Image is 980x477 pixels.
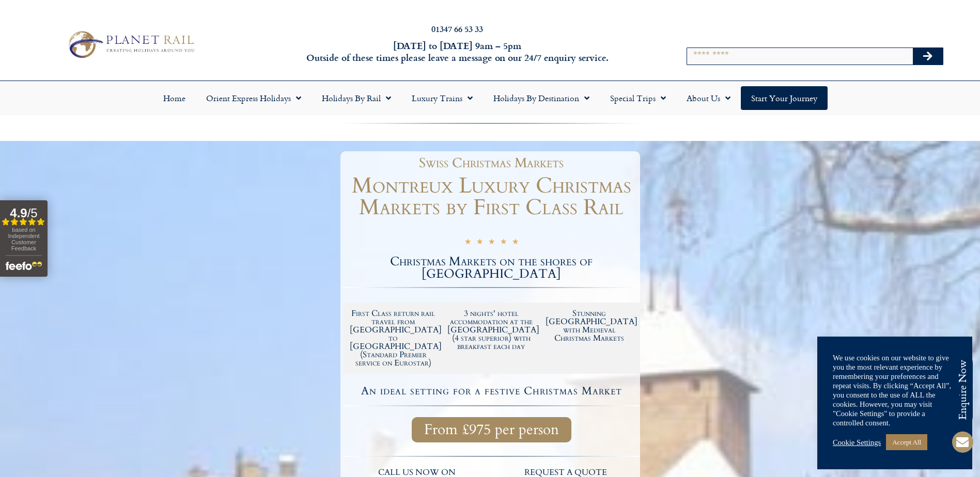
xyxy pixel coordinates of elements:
[488,237,495,249] i: ★
[913,48,943,65] button: Search
[424,423,559,436] span: From £975 per person
[447,309,535,351] h2: 3 nights' hotel accommodation at the [GEOGRAPHIC_DATA] (4 star superior) with breakfast each day
[350,309,438,367] h2: First Class return rail travel from [GEOGRAPHIC_DATA] to [GEOGRAPHIC_DATA] (Standard Premier serv...
[63,28,198,61] img: Planet Rail Train Holidays Logo
[833,438,881,447] a: Cookie Settings
[348,156,635,170] h1: Swiss Christmas Markets
[412,417,571,442] a: From £975 per person
[600,86,676,110] a: Special Trips
[500,237,507,249] i: ★
[343,256,640,280] h2: Christmas Markets on the shores of [GEOGRAPHIC_DATA]
[483,86,600,110] a: Holidays by Destination
[196,86,312,110] a: Orient Express Holidays
[546,309,633,342] h2: Stunning [GEOGRAPHIC_DATA] with Medieval Christmas Markets
[676,86,741,110] a: About Us
[264,40,651,64] h6: [DATE] to [DATE] 9am – 5pm Outside of these times please leave a message on our 24/7 enquiry serv...
[345,386,639,396] h4: An ideal setting for a festive Christmas Market
[476,237,483,249] i: ★
[464,235,519,249] div: 5/5
[431,23,483,35] a: 01347 66 53 33
[741,86,828,110] a: Start your Journey
[886,434,927,450] a: Accept All
[153,86,196,110] a: Home
[5,86,975,110] nav: Menu
[343,175,640,218] h1: Montreux Luxury Christmas Markets by First Class Rail
[833,353,957,427] div: We use cookies on our website to give you the most relevant experience by remembering your prefer...
[401,86,483,110] a: Luxury Trains
[464,237,471,249] i: ★
[312,86,401,110] a: Holidays by Rail
[512,237,519,249] i: ★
